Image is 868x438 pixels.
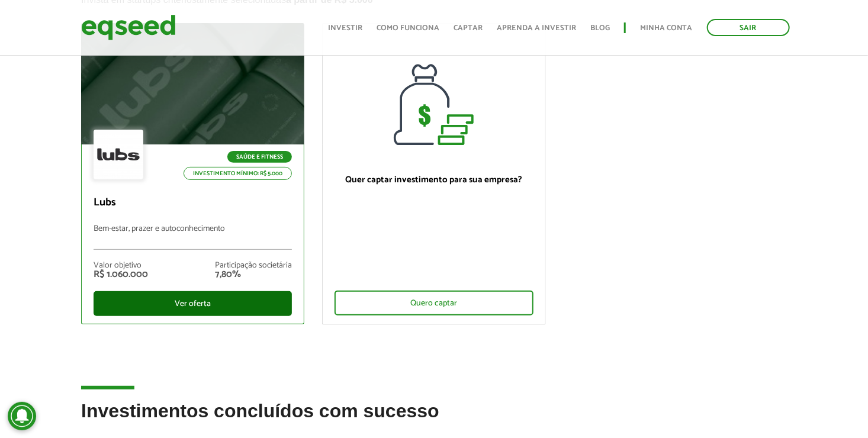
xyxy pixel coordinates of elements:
a: Blog [590,24,610,32]
div: Participação societária [215,262,292,270]
div: R$ 1.060.000 [94,270,148,279]
div: Ver oferta [94,291,292,316]
div: Valor objetivo [94,262,148,270]
p: Lubs [94,197,292,210]
div: 7,80% [215,270,292,279]
a: Captar [454,24,483,32]
p: Saúde e Fitness [227,151,292,163]
p: Bem-estar, prazer e autoconhecimento [94,224,292,250]
div: Quero captar [335,291,533,315]
p: Quer captar investimento para sua empresa? [335,175,533,185]
a: Quer captar investimento para sua empresa? Quero captar [322,23,545,325]
a: Como funciona [377,24,439,32]
p: Investimento mínimo: R$ 5.000 [184,167,292,180]
a: Sair [707,19,790,36]
img: EqSeed [81,12,176,43]
a: Minha conta [640,24,693,32]
a: Aprenda a investir [497,24,576,32]
a: Investir [328,24,362,32]
a: Saúde e Fitness Investimento mínimo: R$ 5.000 Lubs Bem-estar, prazer e autoconhecimento Valor obj... [81,23,304,324]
